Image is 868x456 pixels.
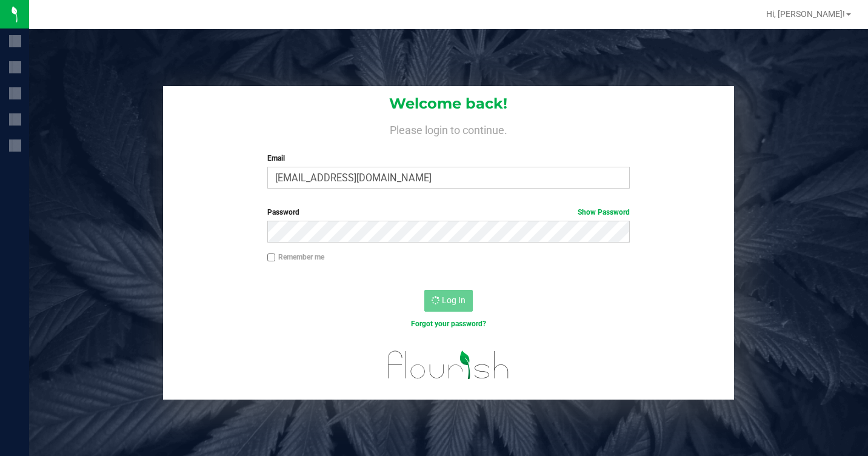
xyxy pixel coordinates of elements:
span: Log In [442,295,466,305]
label: Email [267,153,630,164]
h4: Please login to continue. [163,121,735,136]
span: Hi, [PERSON_NAME]! [766,9,845,19]
label: Remember me [267,252,324,263]
input: Remember me [267,253,276,262]
img: flourish_logo.svg [377,342,520,388]
a: Forgot your password? [411,320,486,328]
span: Password [267,208,299,216]
button: Log In [424,290,473,312]
h1: Welcome back! [163,96,735,112]
a: Show Password [578,208,630,216]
